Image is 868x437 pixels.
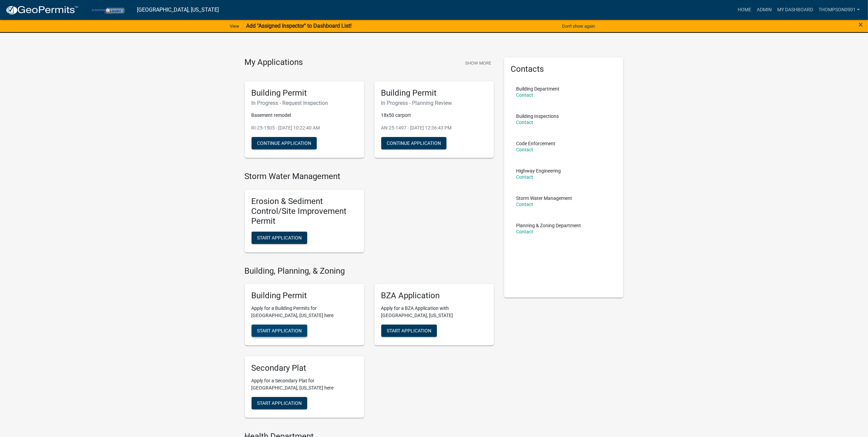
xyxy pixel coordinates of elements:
h5: Contacts [511,64,617,74]
p: AN-25-1497 - [DATE] 12:36:43 PM [381,124,487,132]
button: Don't show again [559,21,598,32]
h5: Erosion & Sediment Control/Site Improvement Permit [252,196,357,226]
h6: In Progress - Planning Review [381,100,487,106]
a: Admin [754,3,774,16]
h5: Building Permit [252,88,357,98]
p: Building Inspections [516,114,559,119]
a: Contact [516,229,533,234]
a: Contact [516,147,533,152]
span: Start Application [387,328,431,333]
span: Start Application [257,235,302,240]
button: Continue Application [252,137,317,149]
button: Start Application [252,325,307,337]
h4: Building, Planning, & Zoning [245,266,494,276]
span: × [858,20,863,29]
h4: My Applications [245,57,303,68]
h4: Storm Water Management [245,172,494,181]
strong: Add "Assigned Inspector" to Dashboard List! [246,23,352,29]
img: Porter County, Indiana [84,5,131,14]
p: Planning & Zoning Department [516,223,581,228]
a: View [227,21,242,32]
button: Start Application [252,397,307,409]
h5: Building Permit [381,88,487,98]
h5: Secondary Plat [252,363,357,373]
p: Building Department [516,86,560,91]
p: RI-25-1505 - [DATE] 10:22:40 AM [252,124,357,132]
a: Contact [516,92,533,98]
button: Show More [463,57,494,69]
p: Apply for a BZA Application with [GEOGRAPHIC_DATA], [US_STATE] [381,305,487,319]
button: Start Application [252,232,307,244]
p: Code Enforcement [516,141,556,146]
button: Close [858,21,863,29]
a: Contact [516,202,533,207]
p: 18x50 carport [381,112,487,119]
p: Basement remodel [252,112,357,119]
button: Continue Application [381,137,446,149]
p: Storm Water Management [516,196,572,201]
p: Apply for a Building Permits for [GEOGRAPHIC_DATA], [US_STATE] here [252,305,357,319]
a: My Dashboard [774,3,816,16]
a: thompson0901 [816,3,863,16]
p: Apply for a Secondary Plat for [GEOGRAPHIC_DATA], [US_STATE] here [252,377,357,392]
a: Contact [516,120,533,125]
span: Start Application [257,400,302,406]
h6: In Progress - Request Inspection [252,100,357,106]
a: Contact [516,174,533,180]
button: Start Application [381,325,437,337]
a: Home [735,3,754,16]
h5: BZA Application [381,291,487,301]
span: Start Application [257,328,302,333]
p: Highway Engineering [516,168,561,173]
h5: Building Permit [252,291,357,301]
a: [GEOGRAPHIC_DATA], [US_STATE] [137,4,219,16]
